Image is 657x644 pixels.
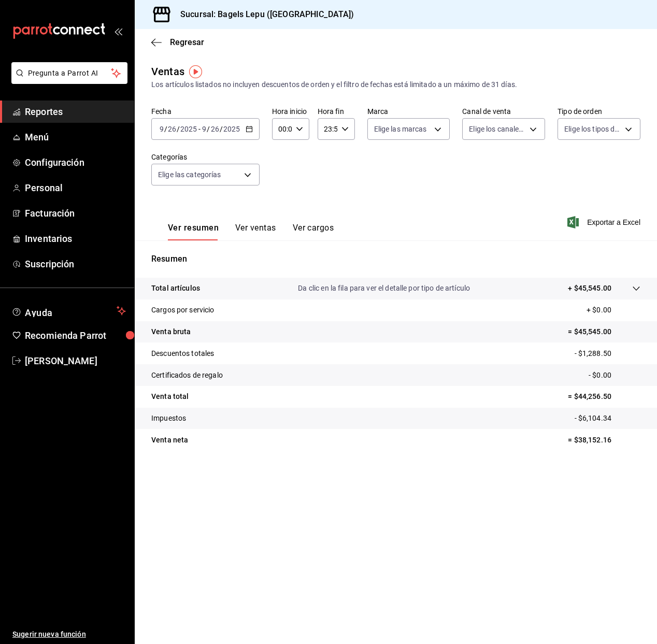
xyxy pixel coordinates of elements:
[25,130,126,144] span: Menú
[158,169,221,180] span: Elige las categorías
[151,108,260,115] label: Fecha
[11,62,127,84] button: Pregunta a Parrot AI
[575,348,640,359] p: - $1,288.50
[367,108,450,115] label: Marca
[114,27,122,35] button: open_drawer_menu
[151,253,640,265] p: Resumen
[172,8,354,21] h3: Sucursal: Bagels Lepu ([GEOGRAPHIC_DATA])
[568,391,640,402] p: = $44,256.50
[151,283,200,294] p: Total artículos
[462,108,545,115] label: Canal de venta
[25,257,126,271] span: Suscripción
[25,305,112,317] span: Ayuda
[25,181,126,195] span: Personal
[151,391,189,402] p: Venta total
[272,108,309,115] label: Hora inicio
[210,125,220,133] input: --
[298,283,470,294] p: Da clic en la fila para ver el detalle por tipo de artículo
[25,155,126,169] span: Configuración
[223,125,240,133] input: ----
[568,326,640,337] p: = $45,545.00
[151,37,204,47] button: Regresar
[198,125,201,133] span: -
[159,125,164,133] input: --
[569,216,640,228] button: Exportar a Excel
[25,354,126,368] span: [PERSON_NAME]
[220,125,223,133] span: /
[12,629,126,640] span: Sugerir nueva función
[568,283,611,294] p: + $45,545.00
[25,328,126,342] span: Recomienda Parrot
[25,232,126,246] span: Inventarios
[167,125,177,133] input: --
[28,68,111,79] span: Pregunta a Parrot AI
[318,108,355,115] label: Hora fin
[293,223,334,240] button: Ver cargos
[568,435,640,446] p: = $38,152.16
[469,124,526,134] span: Elige los canales de venta
[177,125,180,133] span: /
[151,413,186,424] p: Impuestos
[151,305,215,316] p: Cargos por servicio
[564,124,621,134] span: Elige los tipos de orden
[25,105,126,119] span: Reportes
[151,435,188,446] p: Venta neta
[168,223,219,240] button: Ver resumen
[575,413,640,424] p: - $6,104.34
[151,370,223,381] p: Certificados de regalo
[587,305,640,316] p: + $0.00
[151,79,640,90] div: Los artículos listados no incluyen descuentos de orden y el filtro de fechas está limitado a un m...
[558,108,640,115] label: Tipo de orden
[151,348,214,359] p: Descuentos totales
[151,64,184,79] div: Ventas
[207,125,210,133] span: /
[168,223,334,240] div: navigation tabs
[164,125,167,133] span: /
[374,124,427,134] span: Elige las marcas
[235,223,276,240] button: Ver ventas
[180,125,197,133] input: ----
[189,65,202,78] img: Tooltip marker
[151,326,191,337] p: Venta bruta
[25,206,126,220] span: Facturación
[589,370,640,381] p: - $0.00
[151,153,260,161] label: Categorías
[7,75,127,86] a: Pregunta a Parrot AI
[202,125,207,133] input: --
[170,37,204,47] span: Regresar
